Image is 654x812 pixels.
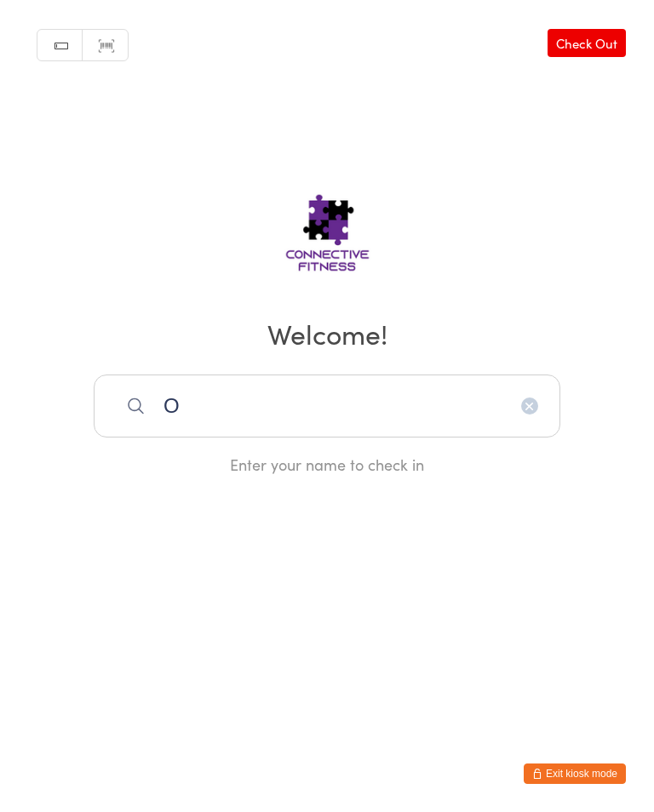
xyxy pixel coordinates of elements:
[17,314,637,352] h2: Welcome!
[548,29,626,57] a: Check Out
[524,763,626,784] button: Exit kiosk mode
[94,375,560,437] input: Search
[232,163,423,290] img: Connective Fitness
[94,454,560,475] div: Enter your name to check in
